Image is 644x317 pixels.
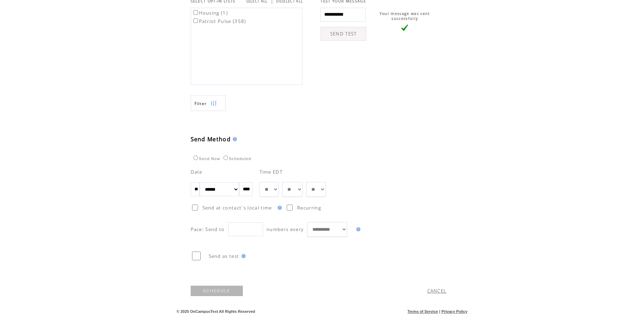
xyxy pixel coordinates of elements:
span: Recurring [297,205,321,211]
span: Date [191,169,202,175]
span: Send Method [191,135,231,143]
img: help.gif [354,227,360,231]
a: Terms of Service [407,309,438,314]
label: Patriot Pulse (358) [192,18,246,24]
a: SEND TEST [320,27,366,41]
a: SCHEDULE [191,286,243,296]
img: help.gif [231,137,237,141]
span: | [439,309,440,314]
img: filters.png [210,96,217,111]
input: Scheduled [223,156,228,160]
input: Send Now [193,156,198,160]
span: Show filters [194,101,207,106]
a: Filter [191,95,225,111]
label: Housing (1) [192,10,228,16]
img: help.gif [239,254,246,258]
span: Time EDT [260,169,283,175]
input: Patriot Pulse (358) [193,18,198,23]
a: CANCEL [427,288,447,294]
label: Send Now [192,157,220,161]
img: help.gif [276,206,282,210]
span: Send at contact`s local time [202,205,272,211]
img: vLarge.png [401,24,408,31]
span: Send as test [209,253,239,259]
span: numbers every [267,226,304,232]
label: Scheduled [222,157,251,161]
span: © 2025 OnCampusText All Rights Reserved [177,309,255,314]
a: Privacy Policy [442,309,468,314]
span: Your message was sent successfully [380,11,430,21]
span: Pace: Send to [191,226,225,232]
input: Housing (1) [193,10,198,15]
